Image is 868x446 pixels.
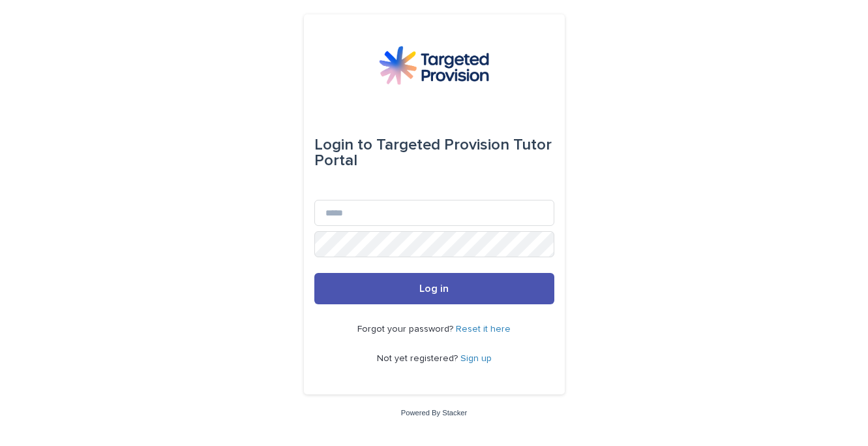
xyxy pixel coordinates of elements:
span: Log in [419,283,449,294]
a: Sign up [460,354,492,363]
a: Powered By Stacker [401,409,467,417]
button: Log in [314,273,554,304]
img: M5nRWzHhSzIhMunXDL62 [379,46,488,85]
span: Login to [314,137,372,153]
span: Not yet registered? [377,354,460,363]
span: Forgot your password? [357,325,456,334]
div: Targeted Provision Tutor Portal [314,127,554,179]
a: Reset it here [456,325,511,334]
